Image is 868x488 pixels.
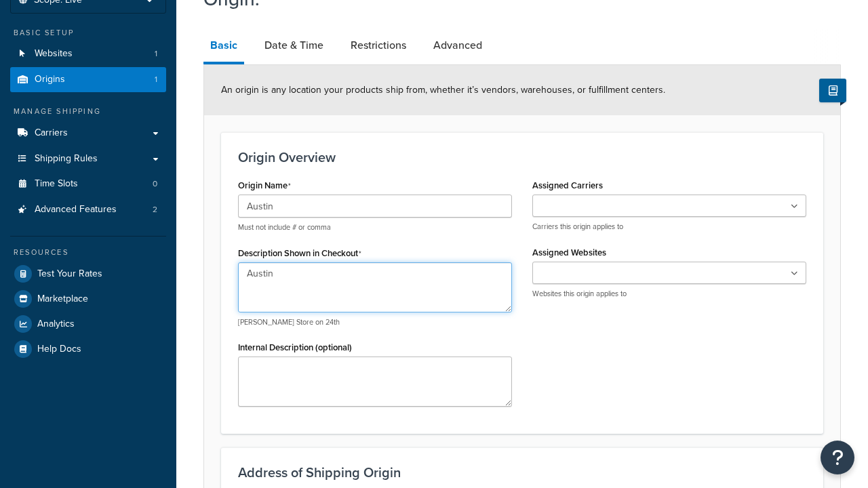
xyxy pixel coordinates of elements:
a: Date & Time [258,29,330,62]
a: Advanced Features2 [10,197,166,222]
li: Advanced Features [10,197,166,222]
li: Origins [10,67,166,92]
label: Assigned Websites [532,247,606,258]
span: 1 [155,48,157,60]
label: Internal Description (optional) [238,342,352,352]
a: Marketplace [10,287,166,311]
a: Origins1 [10,67,166,92]
span: 1 [155,74,157,85]
span: Carriers [35,127,68,139]
div: Resources [10,247,166,258]
span: Help Docs [37,344,81,355]
a: Help Docs [10,337,166,361]
p: Carriers this origin applies to [532,222,806,232]
span: Advanced Features [35,204,117,216]
span: Analytics [37,319,75,330]
span: 0 [153,178,157,190]
p: Must not include # or comma [238,222,512,232]
a: Carriers [10,121,166,146]
div: Manage Shipping [10,106,166,117]
span: Marketplace [37,293,88,305]
a: Websites1 [10,41,166,66]
span: 2 [153,204,157,216]
span: An origin is any location your products ship from, whether it’s vendors, warehouses, or fulfillme... [221,83,665,97]
span: Time Slots [35,178,78,190]
a: Basic [203,29,244,64]
a: Shipping Rules [10,146,166,171]
a: Analytics [10,312,166,336]
span: Shipping Rules [35,153,98,165]
li: Websites [10,41,166,66]
button: Show Help Docs [819,79,846,102]
label: Origin Name [238,180,291,191]
a: Restrictions [344,29,413,62]
a: Advanced [427,29,489,62]
span: Test Your Rates [37,268,102,280]
h3: Address of Shipping Origin [238,465,806,480]
p: [PERSON_NAME] Store on 24th [238,317,512,327]
label: Assigned Carriers [532,180,603,190]
li: Time Slots [10,171,166,197]
h3: Origin Overview [238,150,806,165]
span: Origins [35,74,65,85]
div: Basic Setup [10,27,166,39]
a: Test Your Rates [10,262,166,286]
button: Open Resource Center [821,441,854,474]
a: Time Slots0 [10,171,166,197]
p: Websites this origin applies to [532,289,806,299]
label: Description Shown in Checkout [238,248,361,259]
span: Websites [35,48,73,60]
